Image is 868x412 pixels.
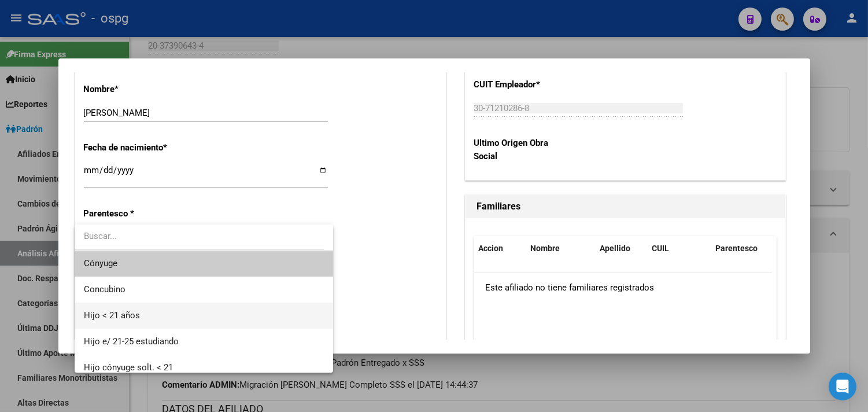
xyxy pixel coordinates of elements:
input: dropdown search [75,223,324,249]
span: Concubino [84,284,125,295]
span: Hijo e/ 21-25 estudiando [84,336,179,347]
div: Open Intercom Messenger [829,373,856,400]
span: Cónyuge [84,258,117,268]
span: Hijo < 21 años [84,310,140,321]
span: Hijo cónyuge solt. < 21 [84,362,173,373]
